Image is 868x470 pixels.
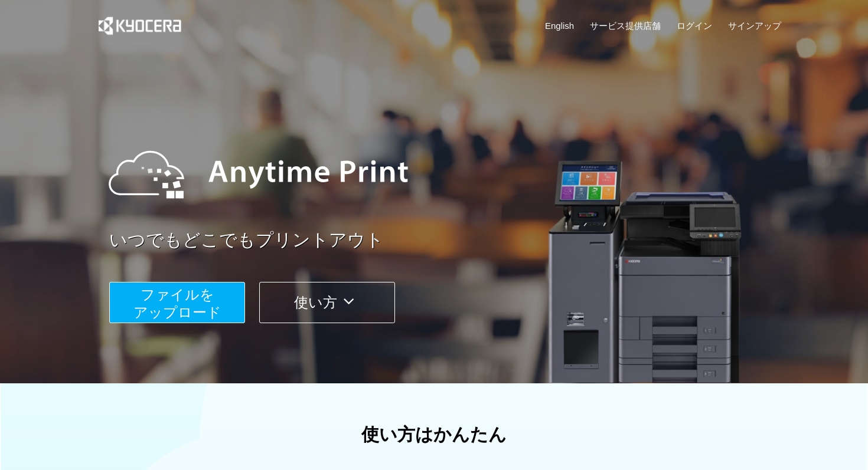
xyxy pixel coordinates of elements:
[259,282,395,323] button: 使い方
[728,19,781,32] a: サインアップ
[133,287,221,320] span: ファイルを ​​アップロード
[677,19,712,32] a: ログイン
[109,228,788,253] a: いつでもどこでもプリントアウト
[545,19,574,32] a: English
[590,19,661,32] a: サービス提供店舗
[109,282,245,323] button: ファイルを​​アップロード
